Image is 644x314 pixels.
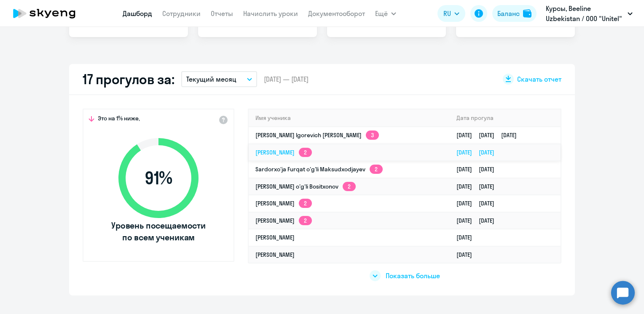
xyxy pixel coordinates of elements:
app-skyeng-badge: 3 [366,130,379,140]
span: Показать больше [386,271,440,280]
span: [DATE] — [DATE] [264,75,309,84]
a: Отчеты [211,9,233,18]
button: RU [437,5,465,22]
span: Уровень посещаемости по всем ученикам [110,220,207,243]
a: Документооборот [308,9,365,18]
a: [PERSON_NAME] Igorevich [PERSON_NAME]3 [255,131,379,139]
a: [PERSON_NAME]2 [255,200,312,207]
a: [DATE][DATE] [456,165,501,173]
a: [PERSON_NAME] o'g'li Bositxonov2 [255,183,356,190]
span: Это на 1% ниже, [98,114,140,125]
span: RU [443,8,451,19]
button: Балансbalance [492,5,537,22]
button: Курсы, Beeline Uzbekistan / ООО "Unitel" [542,3,637,24]
button: Текущий месяц [181,71,257,87]
app-skyeng-badge: 2 [370,165,383,174]
a: [PERSON_NAME]2 [255,217,312,224]
p: Текущий месяц [186,74,236,84]
a: [DATE] [456,234,479,241]
app-skyeng-badge: 2 [299,148,312,157]
a: [DATE][DATE][DATE] [456,131,523,139]
a: Sardorxo'ja Furqat o'g'li Maksudxodjayev2 [255,165,383,173]
div: Баланс [497,8,520,19]
app-skyeng-badge: 2 [343,182,356,191]
span: Ещё [375,8,388,19]
a: [PERSON_NAME]2 [255,149,312,156]
a: [DATE][DATE] [456,149,501,156]
p: Курсы, Beeline Uzbekistan / ООО "Unitel" [546,3,624,24]
a: [PERSON_NAME] [255,234,295,241]
a: [PERSON_NAME] [255,251,295,258]
a: [DATE][DATE] [456,217,501,224]
th: Дата прогула [450,109,561,127]
a: Начислить уроки [243,9,298,18]
app-skyeng-badge: 2 [299,216,312,225]
img: balance [523,9,531,18]
h2: 17 прогулов за: [83,71,174,88]
a: Дашборд [123,9,152,18]
a: [DATE][DATE] [456,200,501,207]
a: [DATE] [456,251,479,258]
button: Ещё [375,5,396,22]
span: 91 % [110,168,207,188]
span: Скачать отчет [517,75,561,84]
a: [DATE][DATE] [456,183,501,190]
th: Имя ученика [249,109,450,127]
app-skyeng-badge: 2 [299,199,312,208]
a: Сотрудники [162,9,201,18]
